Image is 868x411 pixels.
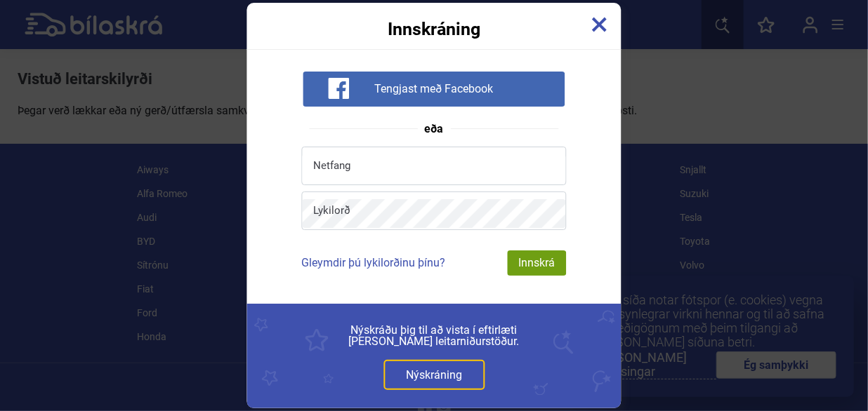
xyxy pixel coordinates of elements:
span: Nýskráðu þig til að vista í eftirlæti [PERSON_NAME] leitarniðurstöður. [279,325,590,347]
img: facebook-white-icon.svg [328,78,349,99]
img: close-x.svg [592,17,607,32]
div: Innskráning [247,3,622,38]
div: Innskrá [508,250,567,276]
a: Tengjast með Facebook [303,81,565,95]
span: eða [418,123,451,135]
a: Nýskráning [383,360,485,390]
span: Tengjast með Facebook [375,82,494,96]
a: Gleymdir þú lykilorðinu þínu? [302,256,446,269]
